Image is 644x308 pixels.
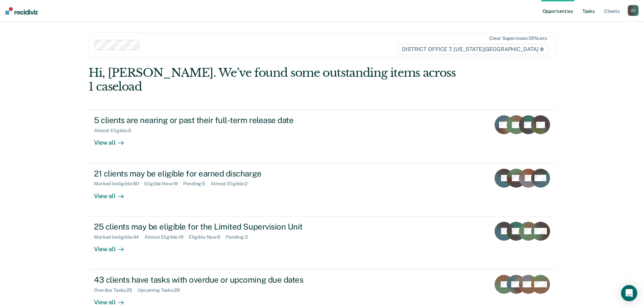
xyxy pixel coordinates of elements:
[226,234,253,240] div: Pending : 3
[94,169,331,179] div: 21 clients may be eligible for earned discharge
[89,66,462,94] div: Hi, [PERSON_NAME]. We’ve found some outstanding items across 1 caseload
[94,181,144,187] div: Marked Ineligible : 60
[621,285,637,301] div: Open Intercom Messenger
[189,234,226,240] div: Eligible Now : 6
[94,287,138,293] div: Overdue Tasks : 25
[89,110,555,163] a: 5 clients are nearing or past their full-term release dateAlmost Eligible:5View all
[94,275,331,285] div: 43 clients have tasks with overdue or upcoming due dates
[211,181,253,187] div: Almost Eligible : 2
[138,287,185,293] div: Upcoming Tasks : 28
[94,293,132,306] div: View all
[628,5,639,16] div: O J
[94,234,144,240] div: Marked Ineligible : 44
[94,187,132,200] div: View all
[398,44,548,55] span: DISTRICT OFFICE 7, [US_STATE][GEOGRAPHIC_DATA]
[94,115,331,125] div: 5 clients are nearing or past their full-term release date
[144,234,189,240] div: Almost Eligible : 19
[94,134,132,147] div: View all
[89,163,555,216] a: 21 clients may be eligible for earned dischargeMarked Ineligible:60Eligible Now:19Pending:5Almost...
[94,222,331,232] div: 25 clients may be eligible for the Limited Supervision Unit
[183,181,211,187] div: Pending : 5
[489,35,547,41] div: Clear supervision officers
[628,5,639,16] button: OJ
[89,216,555,269] a: 25 clients may be eligible for the Limited Supervision UnitMarked Ineligible:44Almost Eligible:19...
[94,240,132,253] div: View all
[5,7,38,15] img: Recidiviz
[144,181,183,187] div: Eligible Now : 19
[94,128,137,134] div: Almost Eligible : 5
